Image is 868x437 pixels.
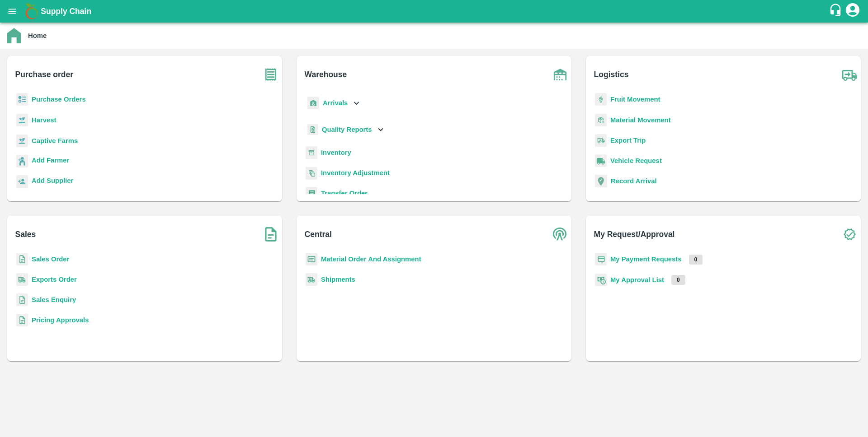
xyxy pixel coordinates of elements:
[23,2,41,20] img: logo
[305,228,332,241] b: Central
[16,155,28,168] img: farmer
[259,223,282,246] img: soSales
[610,157,662,164] a: Vehicle Request
[610,96,660,103] a: Fruit Movement
[611,177,657,185] a: Record Arrival
[844,2,861,21] div: account of current user
[595,93,607,106] img: fruit
[594,68,629,81] b: Logistics
[32,176,73,188] a: Add Supplier
[15,68,73,81] b: Purchase order
[610,256,682,263] a: My Payment Requests
[595,113,607,127] img: material
[32,96,86,103] a: Purchase Orders
[321,149,351,156] a: Inventory
[595,175,607,187] img: recordArrival
[32,276,77,283] a: Exports Order
[549,223,571,246] img: central
[15,228,36,241] b: Sales
[305,68,347,81] b: Warehouse
[610,137,646,144] a: Export Trip
[32,155,69,167] a: Add Farmer
[41,5,829,18] a: Supply Chain
[610,116,671,124] a: Material Movement
[307,124,318,135] img: qualityReport
[595,154,607,167] img: vehicle
[32,316,89,324] a: Pricing Approvals
[16,134,28,148] img: harvest
[323,99,348,107] b: Arrivals
[838,63,861,86] img: truck
[32,157,69,164] b: Add Farmer
[321,169,390,177] a: Inventory Adjustment
[595,273,607,287] img: approval
[610,276,664,284] a: My Approval List
[838,223,861,246] img: check
[306,167,317,180] img: inventory
[306,253,317,266] img: centralMaterial
[32,177,73,184] b: Add Supplier
[829,3,844,19] div: customer-support
[32,116,56,124] a: Harvest
[306,146,317,159] img: whInventory
[594,228,675,241] b: My Request/Approval
[595,134,607,147] img: delivery
[306,273,317,286] img: shipments
[32,137,78,144] a: Captive Farms
[306,121,386,139] div: Quality Reports
[595,253,607,266] img: payment
[32,296,76,303] a: Sales Enquiry
[16,253,28,266] img: sales
[28,32,47,39] b: Home
[306,93,362,113] div: Arrivals
[32,256,69,263] a: Sales Order
[16,314,28,327] img: sales
[16,273,28,286] img: shipments
[41,7,91,16] b: Supply Chain
[322,126,372,133] b: Quality Reports
[306,187,317,200] img: whTransfer
[689,255,703,265] p: 0
[16,93,28,106] img: reciept
[549,63,571,86] img: warehouse
[16,113,28,127] img: harvest
[307,97,319,110] img: whArrival
[16,175,28,188] img: supplier
[671,275,685,285] p: 0
[7,28,21,43] img: home
[2,1,23,22] button: open drawer
[16,293,28,307] img: sales
[321,190,368,197] a: Transfer Order
[321,256,421,263] a: Material Order And Assignment
[321,276,355,283] a: Shipments
[259,63,282,86] img: purchase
